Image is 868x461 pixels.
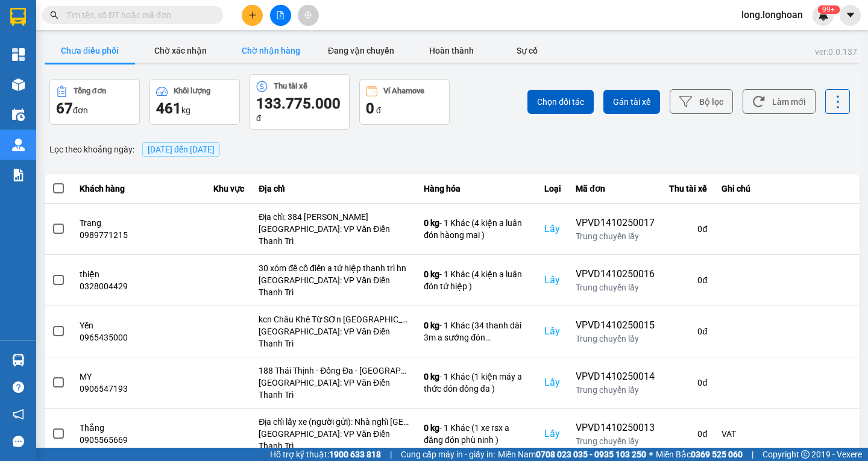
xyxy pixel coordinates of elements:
[527,90,594,114] button: Chọn đối tác
[576,384,655,396] div: Trung chuyển lấy
[270,448,381,461] span: Hỗ trợ kỹ thuật:
[818,10,829,20] img: icon-new-feature
[424,372,439,381] span: 0 kg
[537,174,568,204] th: Loại
[840,5,861,26] button: caret-down
[248,11,257,19] span: plus
[401,448,495,461] span: Cung cấp máy in - giấy in:
[50,11,58,19] span: search
[12,108,25,121] img: warehouse-icon
[406,39,497,63] button: Hoàn thành
[669,274,707,286] div: 0 đ
[817,5,840,14] sup: 686
[576,216,655,230] div: VPVD1410250017
[259,325,409,350] div: [GEOGRAPHIC_DATA]: VP Văn Điển Thanh Trì
[366,99,443,118] div: đ
[304,11,312,19] span: aim
[732,7,813,22] span: long.longhoan
[80,280,200,292] div: 0328004429
[13,381,24,393] span: question-circle
[576,435,655,447] div: Trung chuyển lấy
[383,87,424,95] div: Ví Ahamove
[174,87,210,95] div: Khối lượng
[56,99,133,118] div: đơn
[359,79,450,125] button: Ví Ahamove0 đ
[74,87,106,95] div: Tổng đơn
[576,333,655,345] div: Trung chuyển lấy
[603,90,660,114] button: Gán tài xế
[259,211,409,223] div: Địa chỉ: 384 [PERSON_NAME]
[390,448,392,461] span: |
[12,48,25,61] img: dashboard-icon
[316,39,406,63] button: Đang vận chuyển
[669,377,707,389] div: 0 đ
[576,267,655,281] div: VPVD1410250016
[366,100,374,117] span: 0
[225,39,316,63] button: Chờ nhận hàng
[417,174,537,204] th: Hàng hóa
[259,416,409,428] div: Địa chỉ lấy xe (người gửi): Nhà nghỉ [GEOGRAPHIC_DATA], khu 1, xã [GEOGRAPHIC_DATA], huyện [GEOGR...
[424,218,439,228] span: 0 kg
[142,142,220,157] span: [DATE] đến [DATE]
[250,74,350,130] button: Thu tài xế133.775.000 đ
[276,11,285,19] span: file-add
[497,39,557,63] button: Sự cố
[13,436,24,447] span: message
[669,223,707,235] div: 0 đ
[613,96,650,108] span: Gán tài xế
[80,371,200,383] div: MY
[424,423,439,433] span: 0 kg
[49,79,140,125] button: Tổng đơn67đơn
[12,169,25,181] img: solution-icon
[576,421,655,435] div: VPVD1410250013
[536,450,646,459] strong: 0708 023 035 - 0935 103 250
[135,39,225,63] button: Chờ xác nhận
[801,450,810,459] span: copyright
[669,325,707,337] div: 0 đ
[80,422,200,434] div: Thắng
[13,409,24,420] span: notification
[424,321,439,330] span: 0 kg
[752,448,753,461] span: |
[242,5,263,26] button: plus
[56,100,73,117] span: 67
[10,8,26,26] img: logo-vxr
[149,79,240,125] button: Khối lượng461kg
[576,369,655,384] div: VPVD1410250014
[424,371,530,395] div: - 1 Khác (1 kiện máy a thức đón đống đa )
[270,5,291,26] button: file-add
[80,331,200,343] div: 0965435000
[714,174,860,204] th: Ghi chú
[656,448,743,461] span: Miền Bắc
[156,100,181,117] span: 461
[259,377,409,401] div: [GEOGRAPHIC_DATA]: VP Văn Điển Thanh Trì
[259,223,409,247] div: [GEOGRAPHIC_DATA]: VP Văn Điển Thanh Trì
[424,319,530,343] div: - 1 Khác (34 thanh dài 3m a sướng đón [PERSON_NAME][GEOGRAPHIC_DATA] )
[576,230,655,242] div: Trung chuyển lấy
[12,354,25,366] img: warehouse-icon
[72,174,207,204] th: Khách hàng
[148,145,215,154] span: 14/10/2025 đến 14/10/2025
[274,82,307,90] div: Thu tài xế
[80,434,200,446] div: 0905565669
[576,318,655,333] div: VPVD1410250015
[45,39,135,63] button: Chưa điều phối
[259,428,409,452] div: [GEOGRAPHIC_DATA]: VP Văn Điển Thanh Trì
[669,181,707,196] div: Thu tài xế
[424,422,530,446] div: - 1 Khác (1 xe rsx a đăng đón phù ninh )
[256,94,343,123] div: đ
[691,450,743,459] strong: 0369 525 060
[259,365,409,377] div: 188 Thái Thịnh - Đống Đa - [GEOGRAPHIC_DATA]
[66,8,209,22] input: Tìm tên, số ĐT hoặc mã đơn
[424,269,439,279] span: 0 kg
[670,89,733,114] button: Bộ lọc
[298,5,319,26] button: aim
[156,99,233,118] div: kg
[649,452,653,457] span: ⚪️
[544,222,561,236] div: Lấy
[80,268,200,280] div: thiện
[424,217,530,241] div: - 1 Khác (4 kiện a luân đón hàong mai )
[259,313,409,325] div: kcn Châu Khê Từ SƠn [GEOGRAPHIC_DATA]
[743,89,816,114] button: Làm mới
[80,383,200,395] div: 0906547193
